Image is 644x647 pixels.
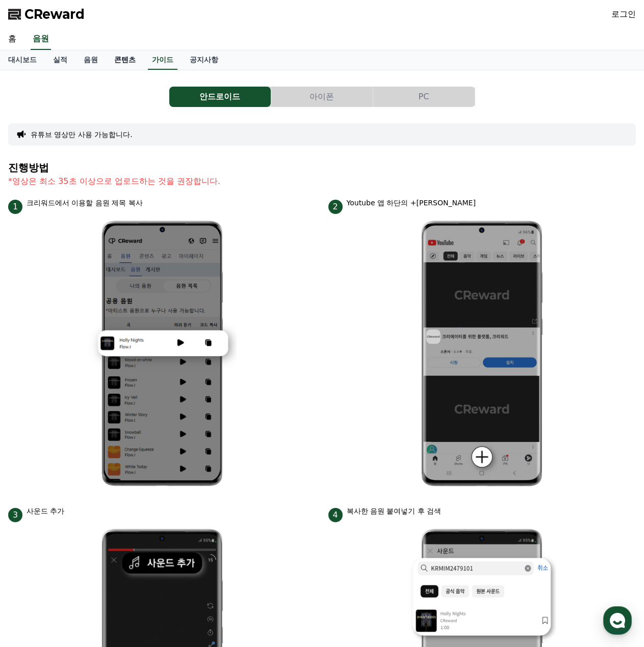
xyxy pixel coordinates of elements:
button: 아이폰 [271,87,373,107]
span: 대화 [93,339,106,347]
img: 1.png [88,214,237,494]
p: 복사한 음원 붙여넣기 후 검색 [347,506,442,517]
p: 사운드 추가 [27,506,64,517]
a: 가이드 [148,50,177,70]
a: 대화 [67,323,132,348]
span: 홈 [32,338,38,346]
a: 설정 [132,323,196,348]
span: 2 [328,200,343,214]
span: 설정 [158,338,170,346]
h4: 진행방법 [8,162,636,173]
span: 4 [328,508,343,522]
a: 콘텐츠 [106,50,144,70]
a: 음원 [75,50,106,70]
a: PC [373,87,475,107]
img: 2.png [407,214,556,494]
a: 음원 [31,29,51,50]
span: CReward [24,6,85,22]
a: 안드로이드 [169,87,271,107]
a: 공지사항 [182,50,226,70]
button: 유튜브 영상만 사용 가능합니다. [31,129,133,140]
a: 로그인 [611,8,636,20]
span: 1 [8,200,22,214]
a: 아이폰 [271,87,373,107]
p: Youtube 앱 하단의 +[PERSON_NAME] [347,198,476,208]
p: *영상은 최소 35초 이상으로 업로드하는 것을 권장합니다. [8,175,636,187]
span: 3 [8,508,22,522]
a: CReward [8,6,85,22]
button: PC [373,87,475,107]
p: 크리워드에서 이용할 음원 제목 복사 [27,198,143,208]
button: 안드로이드 [169,87,271,107]
a: 실적 [45,50,75,70]
a: 홈 [3,323,67,348]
